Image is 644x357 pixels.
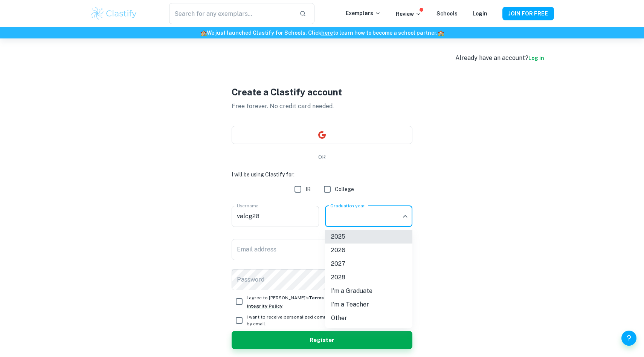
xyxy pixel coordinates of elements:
li: Other [325,311,412,325]
li: I'm a Teacher [325,298,412,311]
li: 2028 [325,271,412,284]
li: 2027 [325,257,412,271]
li: 2026 [325,244,412,257]
li: 2025 [325,230,412,244]
li: I'm a Graduate [325,284,412,298]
